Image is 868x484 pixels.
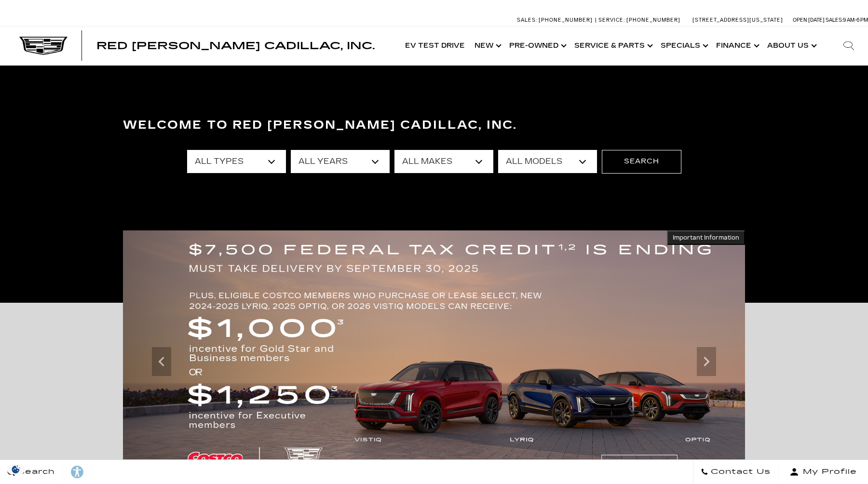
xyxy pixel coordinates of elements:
span: [PHONE_NUMBER] [626,17,680,23]
a: [STREET_ADDRESS][US_STATE] [692,17,783,23]
div: Next [697,347,716,376]
a: Contact Us [693,460,778,484]
span: Important Information [673,234,739,242]
a: Sales: [PHONE_NUMBER] [517,17,595,23]
span: Search [15,465,55,479]
a: Specials [656,27,711,65]
select: Filter by make [394,150,493,173]
section: Click to Open Cookie Consent Modal [5,464,27,474]
a: Pre-Owned [504,27,570,65]
span: Service: [598,17,625,23]
a: Finance [711,27,762,65]
span: 9 AM-6 PM [843,17,868,23]
select: Filter by year [291,150,390,173]
a: Service: [PHONE_NUMBER] [595,17,683,23]
span: Contact Us [708,465,771,479]
button: Search [602,150,681,173]
a: EV Test Drive [400,27,470,65]
select: Filter by model [498,150,597,173]
button: Important Information [667,230,745,245]
button: Open user profile menu [778,460,868,484]
select: Filter by type [187,150,286,173]
span: Sales: [826,17,843,23]
h3: Welcome to Red [PERSON_NAME] Cadillac, Inc. [123,116,745,135]
span: Sales: [517,17,537,23]
a: Red [PERSON_NAME] Cadillac, Inc. [96,41,375,51]
span: Red [PERSON_NAME] Cadillac, Inc. [96,40,375,52]
a: New [470,27,504,65]
span: [PHONE_NUMBER] [539,17,593,23]
a: About Us [762,27,820,65]
div: Previous [152,347,171,376]
span: My Profile [799,465,857,479]
a: Service & Parts [570,27,656,65]
img: Opt-Out Icon [5,464,27,474]
span: Open [DATE] [793,17,825,23]
img: Cadillac Dark Logo with Cadillac White Text [19,37,68,55]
